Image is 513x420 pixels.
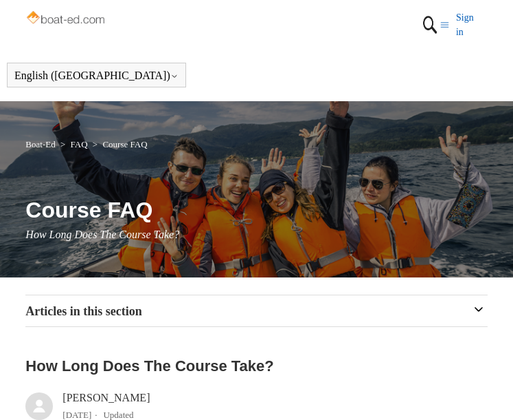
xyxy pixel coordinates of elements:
li: Course FAQ [90,139,148,149]
span: How Long Does The Course Take? [25,229,179,240]
li: Boat-Ed [25,139,58,149]
h1: Course FAQ [25,193,487,227]
a: Course FAQ [102,139,147,149]
li: Updated [103,410,133,420]
div: Chat Support [424,374,503,410]
li: FAQ [58,139,90,149]
a: FAQ [71,139,88,149]
span: Articles in this section [25,304,141,318]
a: Boat-Ed [25,139,55,149]
button: English ([GEOGRAPHIC_DATA]) [14,70,179,82]
time: 03/21/2024, 08:28 [62,410,91,420]
img: Boat-Ed Help Center home page [25,8,108,29]
img: 01HZPCYTXV3JW8MJV9VD7EMK0H [420,10,440,39]
a: Sign in [456,10,488,39]
button: Toggle navigation menu [440,10,449,39]
h2: How Long Does The Course Take? [25,355,273,377]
